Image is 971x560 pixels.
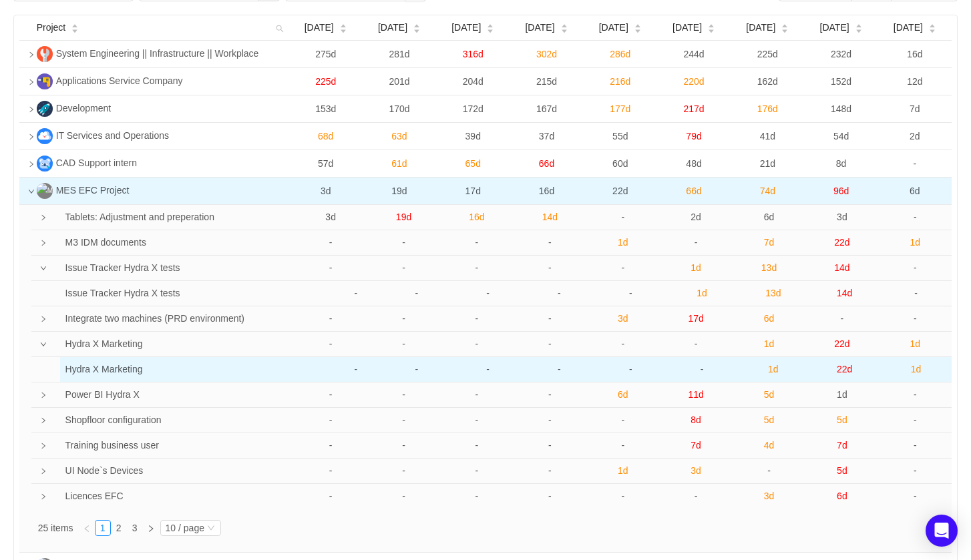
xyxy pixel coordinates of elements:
a: 3 [128,521,142,535]
span: - [329,262,333,273]
span: 1d [837,389,847,400]
span: 220d [683,76,704,87]
span: - [329,237,333,248]
span: - [475,414,479,425]
span: 316d [463,49,483,59]
span: 172d [463,103,483,114]
div: Sort [339,22,347,31]
span: - [695,338,698,349]
span: - [558,364,561,374]
i: icon: down [207,524,215,533]
span: - [914,491,917,501]
img: CS [37,156,53,172]
i: icon: caret-down [560,27,568,31]
i: icon: right [28,161,35,168]
i: icon: caret-down [855,27,862,31]
span: [DATE] [894,21,923,35]
span: - [548,313,552,324]
span: 275d [315,49,336,59]
td: Shopfloor configuration [39,408,295,433]
span: 153d [315,103,336,114]
span: 3d [321,186,331,196]
span: 17d [688,313,703,324]
span: - [329,440,333,451]
span: 302d [536,49,557,59]
td: Licences EFC [39,484,295,509]
span: - [475,338,479,349]
span: - [548,237,552,248]
span: 7d [691,440,701,451]
span: - [402,262,405,273]
td: Tablets: Adjustment and preperation [39,205,295,230]
span: 2d [910,131,920,142]
i: icon: caret-up [928,23,936,27]
span: - [402,338,405,349]
span: - [695,491,698,501]
i: icon: caret-down [413,27,421,31]
span: 6d [910,186,920,196]
span: 17d [465,186,481,196]
span: 13d [765,288,781,298]
span: - [329,389,333,400]
span: - [329,465,333,476]
span: - [914,440,917,451]
span: - [402,414,405,425]
i: icon: right [40,392,47,398]
span: - [914,313,917,324]
i: icon: caret-up [339,23,347,27]
li: Previous Page [79,520,95,536]
span: - [558,288,561,298]
span: 21d [760,158,775,169]
i: icon: right [40,417,47,424]
span: - [621,262,624,273]
li: 2 [111,520,127,536]
i: icon: right [40,316,47,322]
span: - [914,262,917,273]
span: 5d [764,389,775,400]
span: 3d [325,212,336,222]
i: icon: caret-up [71,23,79,27]
span: - [475,313,479,324]
span: - [475,465,479,476]
span: 68d [318,131,333,142]
span: 74d [760,186,775,196]
span: 167d [536,103,557,114]
span: - [767,465,771,476]
span: 41d [760,131,775,142]
span: - [415,364,418,374]
span: - [402,491,405,501]
i: icon: right [28,79,35,85]
span: 162d [757,76,778,87]
td: UI Node`s Devices [39,459,295,484]
td: Integrate two machines (PRD environment) [39,306,295,332]
span: [DATE] [672,21,702,35]
i: icon: down [40,341,47,348]
img: IS [37,128,53,144]
span: - [402,465,405,476]
span: - [329,338,333,349]
i: icon: caret-up [560,23,568,27]
div: Sort [928,22,936,31]
span: 19d [391,186,407,196]
td: M3 IDM documents [39,230,295,256]
span: - [486,364,490,374]
span: 6d [618,389,628,400]
span: [DATE] [746,21,775,35]
li: 3 [127,520,143,536]
span: - [695,237,698,248]
span: 177d [610,103,630,114]
span: 61d [391,158,407,169]
span: 11d [688,389,703,400]
span: - [548,414,552,425]
span: 2d [691,212,701,222]
span: 66d [539,158,554,169]
span: 96d [833,186,849,196]
span: - [475,237,479,248]
i: icon: caret-down [339,27,347,31]
i: icon: caret-down [708,27,715,31]
i: icon: caret-down [487,27,494,31]
span: 225d [757,49,778,59]
span: - [621,440,624,451]
span: 3d [764,491,775,501]
span: - [475,491,479,501]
